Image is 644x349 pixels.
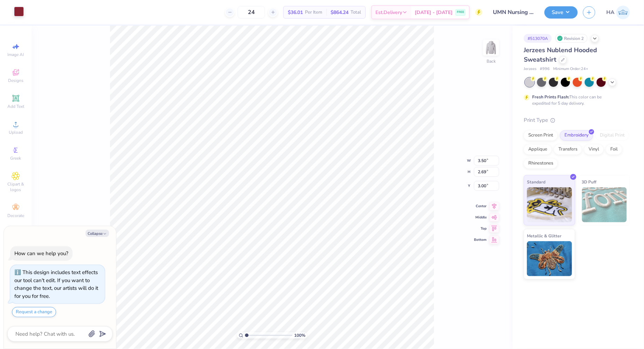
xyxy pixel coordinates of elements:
[474,237,487,242] span: Bottom
[524,158,558,169] div: Rhinestones
[582,187,627,222] img: 3D Puff
[474,204,487,209] span: Center
[606,144,622,155] div: Foil
[544,6,578,19] button: Save
[555,34,588,43] div: Revision 2
[86,230,109,237] button: Collapse
[305,9,322,16] span: Per Item
[7,213,24,218] span: Decorate
[606,6,630,19] a: HA
[524,66,536,72] span: Jerzees
[524,34,552,43] div: # 513070A
[582,178,597,186] span: 3D Puff
[595,130,629,141] div: Digital Print
[584,144,604,155] div: Vinyl
[238,6,265,19] input: – –
[331,9,348,16] span: $864.24
[553,66,588,72] span: Minimum Order: 24 +
[484,41,498,55] img: Back
[532,94,569,100] strong: Fresh Prints Flash:
[11,155,21,161] span: Greek
[527,187,572,222] img: Standard
[527,232,562,239] span: Metallic & Glitter
[524,46,597,64] span: Jerzees Nublend Hooded Sweatshirt
[457,10,464,15] span: FREE
[527,241,572,276] img: Metallic & Glitter
[8,78,23,83] span: Designs
[375,9,402,16] span: Est. Delivery
[487,58,496,64] div: Back
[288,9,303,16] span: $36.01
[14,250,68,257] div: How can we help you?
[524,116,630,124] div: Print Type
[14,269,98,300] div: This design includes text effects our tool can't edit. If you want to change the text, our artist...
[488,5,539,19] input: Untitled Design
[12,307,56,317] button: Request a change
[554,144,582,155] div: Transfers
[524,144,552,155] div: Applique
[8,52,24,57] span: Image AI
[294,332,305,338] span: 100 %
[532,94,618,106] div: This color can be expedited for 5 day delivery.
[616,6,630,19] img: Harshit Agarwal
[351,9,361,16] span: Total
[524,130,558,141] div: Screen Print
[4,181,28,193] span: Clipart & logos
[415,9,453,16] span: [DATE] - [DATE]
[9,130,23,135] span: Upload
[7,104,24,109] span: Add Text
[560,130,593,141] div: Embroidery
[606,8,615,16] span: HA
[474,226,487,231] span: Top
[540,66,550,72] span: # 996
[474,215,487,220] span: Middle
[527,178,545,186] span: Standard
